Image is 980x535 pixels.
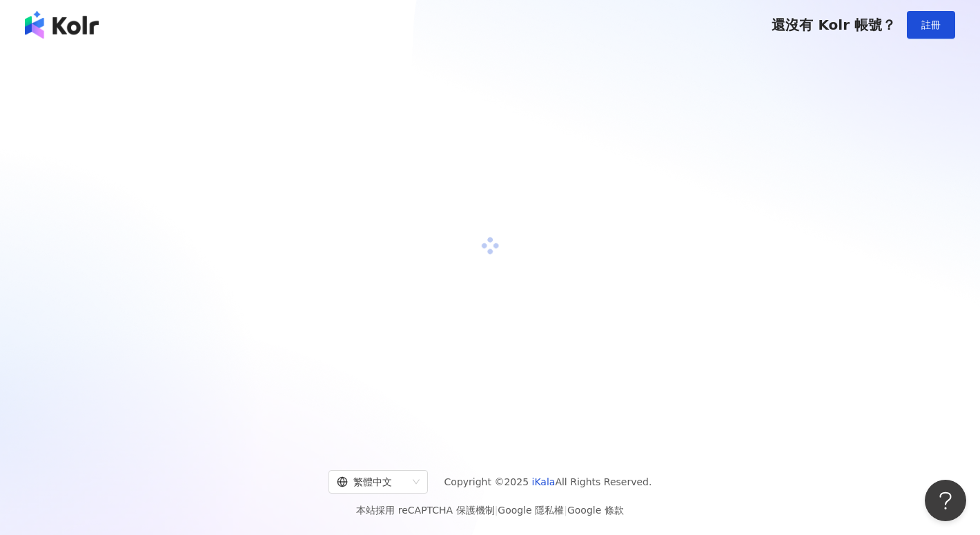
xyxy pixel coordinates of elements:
a: Google 隱私權 [498,505,564,516]
div: 繁體中文 [337,471,407,493]
a: iKala [532,476,556,487]
span: Copyright © 2025 All Rights Reserved. [444,474,652,490]
button: 註冊 [907,11,955,39]
img: logo [25,11,99,39]
span: 註冊 [921,19,941,30]
span: 本站採用 reCAPTCHA 保護機制 [356,502,623,518]
span: | [495,505,498,516]
span: | [564,505,567,516]
a: Google 條款 [567,505,624,516]
span: 還沒有 Kolr 帳號？ [772,17,896,33]
iframe: Help Scout Beacon - Open [925,480,966,521]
